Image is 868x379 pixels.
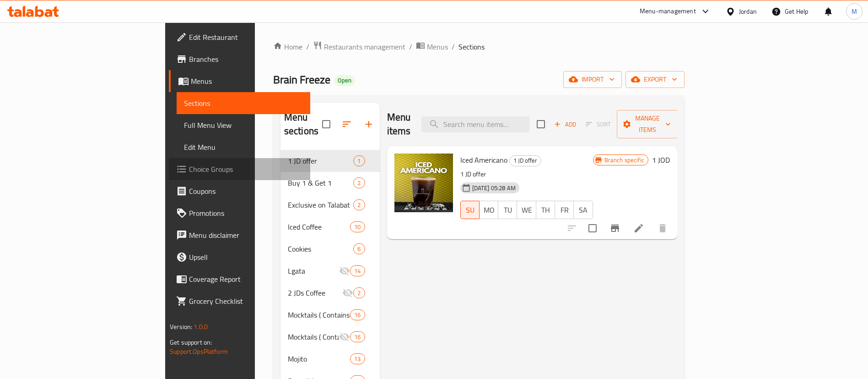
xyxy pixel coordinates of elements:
span: Lgata [288,265,339,276]
span: Mojito [288,353,350,364]
span: 14 [350,267,364,275]
span: Branches [189,54,303,65]
span: Manage items [624,113,671,136]
a: Full Menu View [177,114,310,136]
span: 1 JD offer [288,155,354,166]
span: 6 [354,245,364,253]
span: Mocktails ( Contains Energy Drink). [288,331,339,342]
a: Coupons [169,180,310,202]
span: SA [577,203,589,217]
span: WE [521,203,532,217]
span: Mocktails ( Contains Energy Drink) [288,309,350,320]
span: 16 [350,333,364,341]
span: Edit Menu [184,142,303,153]
span: Restaurants management [324,41,405,52]
div: items [350,265,365,276]
li: / [409,41,412,52]
a: Menu disclaimer [169,224,310,246]
a: Support.OpsPlatform [170,346,228,357]
span: 1 JD offer [510,155,541,166]
button: SU [460,201,480,219]
div: Open [334,75,355,86]
button: delete [652,217,674,239]
span: Menus [191,76,303,87]
div: Mocktails ( Contains Energy Drink).16 [280,326,380,348]
span: 2 [354,289,364,297]
div: items [350,331,365,342]
span: MO [483,203,495,217]
span: M [852,6,857,16]
h2: Menu items [387,110,411,138]
span: Select all sections [317,115,336,134]
svg: Inactive section [342,287,353,298]
a: Edit Restaurant [169,26,310,48]
span: 2 JDs Coffee [288,287,343,298]
span: Select section [531,115,550,134]
span: TU [502,203,513,217]
span: Coverage Report [189,274,303,285]
h6: 1 JOD [652,154,670,166]
div: Menu-management [640,6,696,17]
a: Edit Menu [177,136,310,158]
span: Upsell [189,252,303,263]
span: Sections [184,98,303,109]
button: TH [536,201,555,219]
button: TU [498,201,517,219]
span: Open [334,77,355,84]
span: 1.0.0 [194,321,208,333]
li: / [452,41,455,52]
svg: Inactive section [339,265,350,276]
button: Add section [358,113,380,135]
a: Sections [177,92,310,114]
span: Iced Coffee [288,221,350,232]
div: Mocktails ( Contains Energy Drink)16 [280,304,380,326]
button: Manage items [617,110,678,138]
span: Edit Restaurant [189,32,303,43]
button: export [625,71,685,88]
div: Exclusive on Talabat2 [280,194,380,216]
span: Select section first [580,117,617,132]
a: Grocery Checklist [169,290,310,312]
div: Iced Coffee10 [280,216,380,238]
span: Buy 1 & Get 1 [288,177,354,188]
div: Buy 1 & Get 12 [280,172,380,194]
span: Iced Americano [460,153,507,167]
span: Add [553,119,577,130]
span: Promotions [189,208,303,219]
span: Cookies [288,243,354,254]
div: items [353,155,365,166]
span: Choice Groups [189,164,303,175]
span: 16 [350,311,364,319]
span: Sections [458,41,485,52]
span: 1 [354,157,364,165]
span: 13 [350,355,364,363]
div: Exclusive on Talabat [288,199,354,210]
button: WE [517,201,536,219]
span: [DATE] 05:28 AM [469,184,519,192]
span: 10 [350,223,364,231]
div: items [353,243,365,254]
div: items [350,309,365,320]
span: export [633,74,677,85]
a: Menus [416,41,448,53]
div: Jordan [739,6,757,16]
span: Menus [427,41,448,52]
a: Restaurants management [313,41,405,53]
span: SU [464,203,476,217]
button: MO [479,201,498,219]
div: 2 JDs Coffee2 [280,282,380,304]
div: 1 JD offer [509,155,541,166]
div: Lgata14 [280,260,380,282]
div: 1 JD offer1 [280,150,380,172]
svg: Inactive section [339,331,350,342]
a: Branches [169,48,310,70]
span: FR [559,203,570,217]
span: Select to update [583,219,602,238]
